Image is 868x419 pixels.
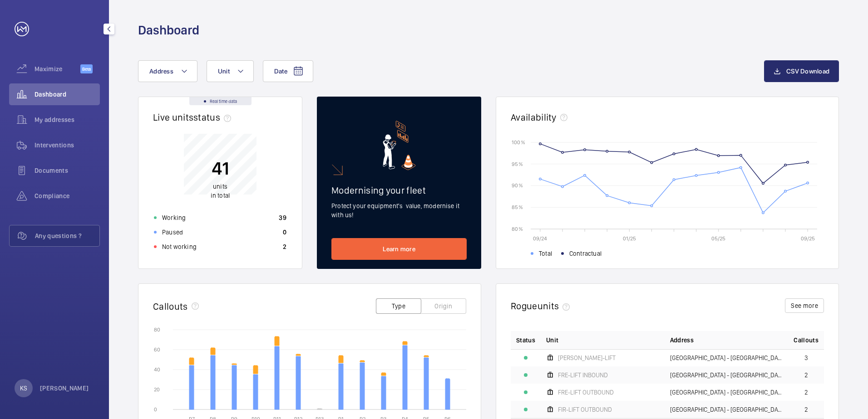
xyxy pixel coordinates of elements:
[154,386,160,393] text: 20
[512,182,523,189] text: 90 %
[35,166,100,175] span: Documents
[162,242,197,251] p: Not working
[154,346,160,353] text: 60
[35,64,80,73] span: Maximize
[154,406,157,413] text: 0
[546,336,558,345] span: Unit
[153,301,188,312] h2: Callouts
[670,389,783,395] span: [GEOGRAPHIC_DATA] - [GEOGRAPHIC_DATA],
[35,231,99,240] span: Any questions ?
[383,121,416,170] img: marketing-card.svg
[35,90,100,99] span: Dashboard
[283,242,286,251] p: 2
[138,60,197,82] button: Address
[539,249,552,258] span: Total
[785,298,824,313] button: See more
[538,300,574,312] span: units
[20,384,27,393] p: KS
[569,249,602,258] span: Contractual
[764,60,839,82] button: CSV Download
[35,115,100,124] span: My addresses
[512,204,523,210] text: 85 %
[193,112,235,123] span: status
[218,68,230,75] span: Unit
[263,60,313,82] button: Date
[40,384,89,393] p: [PERSON_NAME]
[511,300,573,312] h2: Rogue
[794,336,819,345] span: Callouts
[149,68,173,75] span: Address
[162,213,186,222] p: Working
[558,389,614,395] span: FRE-LIFT OUTBOUND
[274,68,287,75] span: Date
[623,235,636,242] text: 01/25
[804,355,808,361] span: 3
[331,185,467,196] h2: Modernising your fleet
[512,161,523,167] text: 95 %
[558,406,612,413] span: FIR-LIFT OUTBOUND
[533,235,547,242] text: 09/24
[35,191,100,200] span: Compliance
[279,213,286,222] p: 39
[711,235,725,242] text: 05/25
[670,355,783,361] span: [GEOGRAPHIC_DATA] - [GEOGRAPHIC_DATA],
[558,372,608,378] span: FRE-LIFT INBOUND
[804,372,808,378] span: 2
[558,355,616,361] span: [PERSON_NAME]-LIFT
[80,64,93,73] span: Beta
[511,112,557,123] h2: Availability
[213,183,227,190] span: units
[804,406,808,413] span: 2
[207,60,254,82] button: Unit
[421,298,466,314] button: Origin
[138,22,199,39] h1: Dashboard
[512,139,525,145] text: 100 %
[35,141,100,150] span: Interventions
[670,336,694,345] span: Address
[189,97,252,105] div: Real time data
[331,238,467,260] a: Learn more
[162,228,183,237] p: Paused
[331,201,467,219] p: Protect your equipment's value, modernise it with us!
[283,228,286,237] p: 0
[670,372,783,378] span: [GEOGRAPHIC_DATA] - [GEOGRAPHIC_DATA],
[786,68,829,75] span: CSV Download
[211,157,230,180] p: 41
[516,336,535,345] p: Status
[804,389,808,395] span: 2
[801,235,815,242] text: 09/25
[154,366,160,373] text: 40
[211,182,230,200] p: in total
[153,112,235,123] h2: Live units
[512,225,523,232] text: 80 %
[670,406,783,413] span: [GEOGRAPHIC_DATA] - [GEOGRAPHIC_DATA],
[376,298,421,314] button: Type
[154,326,160,333] text: 80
